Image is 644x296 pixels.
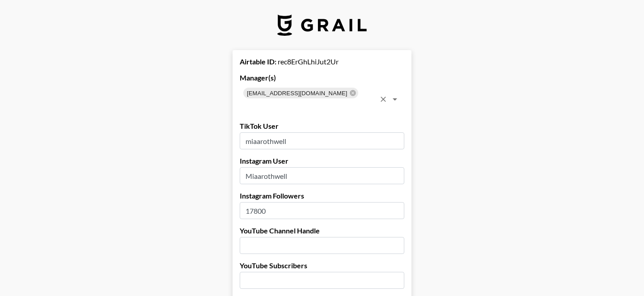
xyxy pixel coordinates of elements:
[240,156,404,165] label: Instagram User
[240,261,404,270] label: YouTube Subscribers
[240,73,404,82] label: Manager(s)
[377,93,390,106] button: Clear
[389,93,401,106] button: Open
[240,226,404,235] label: YouTube Channel Handle
[277,14,367,36] img: Grail Talent Logo
[240,122,404,131] label: TikTok User
[240,57,276,66] strong: Airtable ID:
[240,191,404,200] label: Instagram Followers
[243,88,351,98] span: [EMAIL_ADDRESS][DOMAIN_NAME]
[240,57,404,66] div: rec8ErGhLhiJut2Ur
[243,88,358,98] div: [EMAIL_ADDRESS][DOMAIN_NAME]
